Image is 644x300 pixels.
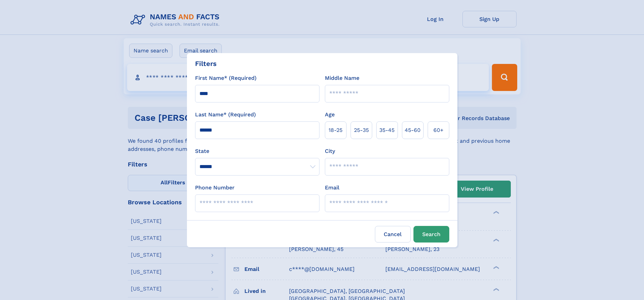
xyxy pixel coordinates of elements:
[195,59,217,69] div: Filters
[195,74,257,82] label: First Name* (Required)
[325,111,335,119] label: Age
[375,226,411,243] label: Cancel
[354,126,369,134] span: 25‑35
[379,126,395,134] span: 35‑45
[325,147,335,155] label: City
[195,111,256,119] label: Last Name* (Required)
[405,126,421,134] span: 45‑60
[413,226,449,243] button: Search
[325,74,359,82] label: Middle Name
[329,126,342,134] span: 18‑25
[195,184,235,192] label: Phone Number
[195,147,319,155] label: State
[433,126,444,134] span: 60+
[325,184,339,192] label: Email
